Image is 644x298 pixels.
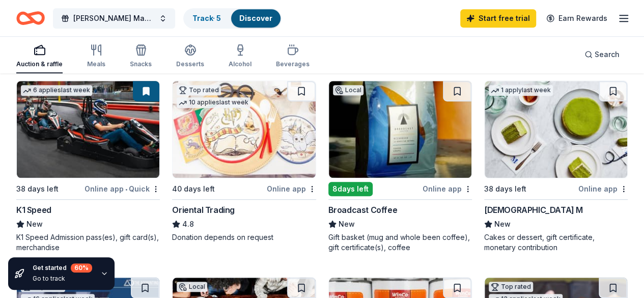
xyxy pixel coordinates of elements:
[494,218,511,230] span: New
[176,40,204,73] button: Desserts
[33,263,92,273] div: Get started
[489,85,553,96] div: 1 apply last week
[73,12,155,24] span: [PERSON_NAME] Maker's Market & Auction
[460,9,536,28] a: Start free trial
[177,97,250,108] div: 10 applies last week
[333,85,363,95] div: Local
[540,9,613,28] a: Earn Rewards
[176,60,204,68] div: Desserts
[173,81,315,178] img: Image for Oriental Trading
[130,60,152,68] div: Snacks
[16,6,45,30] a: Home
[16,40,63,73] button: Auction & raffle
[484,80,628,253] a: Image for Lady M1 applylast week38 days leftOnline app[DEMOGRAPHIC_DATA] MNewCakes or dessert, gi...
[576,44,628,65] button: Search
[328,182,373,196] div: 8 days left
[276,40,310,73] button: Beverages
[17,81,159,178] img: Image for K1 Speed
[339,218,355,230] span: New
[172,204,235,216] div: Oriental Trading
[276,60,310,68] div: Beverages
[239,14,272,22] a: Discover
[130,40,152,73] button: Snacks
[172,183,215,195] div: 40 days left
[485,81,627,178] img: Image for Lady M
[484,204,583,216] div: [DEMOGRAPHIC_DATA] M
[21,85,92,96] div: 6 applies last week
[87,40,105,73] button: Meals
[229,40,251,73] button: Alcohol
[192,14,221,22] a: Track· 5
[578,182,628,195] div: Online app
[53,8,175,29] button: [PERSON_NAME] Maker's Market & Auction
[329,81,471,178] img: Image for Broadcast Coffee
[172,80,316,242] a: Image for Oriental TradingTop rated10 applieslast week40 days leftOnline appOriental Trading4.8Do...
[484,183,526,195] div: 38 days left
[71,263,92,273] div: 60 %
[33,275,92,283] div: Go to track
[16,183,59,195] div: 38 days left
[177,282,207,292] div: Local
[16,80,160,253] a: Image for K1 Speed6 applieslast week38 days leftOnline app•QuickK1 SpeedNewK1 Speed Admission pas...
[87,60,105,68] div: Meals
[229,60,251,68] div: Alcohol
[328,80,472,253] a: Image for Broadcast CoffeeLocal8days leftOnline appBroadcast CoffeeNewGift basket (mug and whole ...
[423,182,472,195] div: Online app
[267,182,316,195] div: Online app
[16,232,160,253] div: K1 Speed Admission pass(es), gift card(s), merchandise
[489,282,533,292] div: Top rated
[16,60,63,68] div: Auction & raffle
[182,218,194,230] span: 4.8
[328,204,398,216] div: Broadcast Coffee
[172,232,316,242] div: Donation depends on request
[183,8,282,29] button: Track· 5Discover
[125,185,127,193] span: •
[85,182,160,195] div: Online app Quick
[177,85,221,95] div: Top rated
[26,218,43,230] span: New
[484,232,628,253] div: Cakes or dessert, gift certificate, monetary contribution
[16,204,51,216] div: K1 Speed
[328,232,472,253] div: Gift basket (mug and whole been coffee), gift certificate(s), coffee
[595,48,620,61] span: Search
